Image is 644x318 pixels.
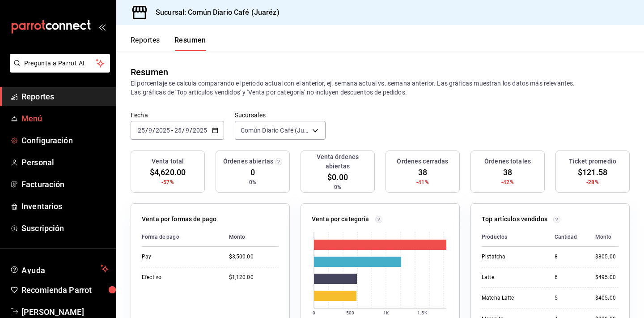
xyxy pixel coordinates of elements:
[313,310,315,315] text: 0
[142,253,215,261] div: Pay
[501,178,514,186] span: -42%
[185,127,190,134] input: --
[171,127,173,134] span: -
[21,306,109,318] span: [PERSON_NAME]
[555,294,581,302] div: 5
[482,274,540,281] div: Latte
[21,90,109,103] span: Reportes
[150,166,186,178] span: $4,620.00
[482,294,540,302] div: Matcha Latte
[555,253,581,261] div: 8
[416,178,429,186] span: -41%
[21,263,97,274] span: Ayuda
[229,253,279,261] div: $3,500.00
[578,166,607,178] span: $121.58
[346,310,354,315] text: 500
[21,178,109,190] span: Facturación
[482,253,540,261] div: Pistatcha
[182,127,185,134] span: /
[21,284,109,296] span: Recomienda Parrot
[383,310,389,315] text: 1K
[503,166,512,178] span: 38
[569,157,616,166] h3: Ticket promedio
[152,157,184,166] h3: Venta total
[595,274,619,281] div: $495.00
[222,228,279,247] th: Monto
[21,134,109,146] span: Configuración
[250,166,255,178] span: 0
[482,228,547,247] th: Productos
[131,36,206,51] div: navigation tabs
[131,79,630,97] p: El porcentaje se calcula comparando el período actual con el anterior, ej. semana actual vs. sema...
[21,112,109,125] span: Menú
[155,127,170,134] input: ----
[235,112,326,118] label: Sucursales
[482,215,547,224] p: Top artículos vendidos
[142,274,215,281] div: Efectivo
[334,183,341,191] span: 0%
[192,127,208,134] input: ----
[10,54,110,73] button: Pregunta a Parrot AI
[6,65,110,74] a: Pregunta a Parrot AI
[153,127,155,134] span: /
[190,127,192,134] span: /
[588,228,619,247] th: Monto
[418,166,427,178] span: 38
[21,222,109,234] span: Suscripción
[249,178,256,186] span: 0%
[555,274,581,281] div: 6
[161,178,174,186] span: -57%
[174,127,182,134] input: --
[417,310,427,315] text: 1.5K
[312,215,369,224] p: Venta por categoría
[241,126,309,135] span: Común Diario Café (Juaréz)
[131,65,168,79] div: Resumen
[229,274,279,281] div: $1,120.00
[131,36,160,51] button: Reportes
[595,294,619,302] div: $405.00
[98,23,106,30] button: open_drawer_menu
[174,36,206,51] button: Resumen
[131,112,224,118] label: Fecha
[21,200,109,212] span: Inventarios
[137,127,145,134] input: --
[586,178,599,186] span: -28%
[142,228,222,247] th: Forma de pago
[24,59,96,68] span: Pregunta a Parrot AI
[148,7,280,18] h3: Sucursal: Común Diario Café (Juaréz)
[484,157,531,166] h3: Órdenes totales
[223,157,273,166] h3: Órdenes abiertas
[305,152,371,171] h3: Venta órdenes abiertas
[145,127,148,134] span: /
[327,171,348,183] span: $0.00
[547,228,588,247] th: Cantidad
[397,157,448,166] h3: Órdenes cerradas
[142,215,216,224] p: Venta por formas de pago
[148,127,153,134] input: --
[21,156,109,168] span: Personal
[595,253,619,261] div: $805.00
